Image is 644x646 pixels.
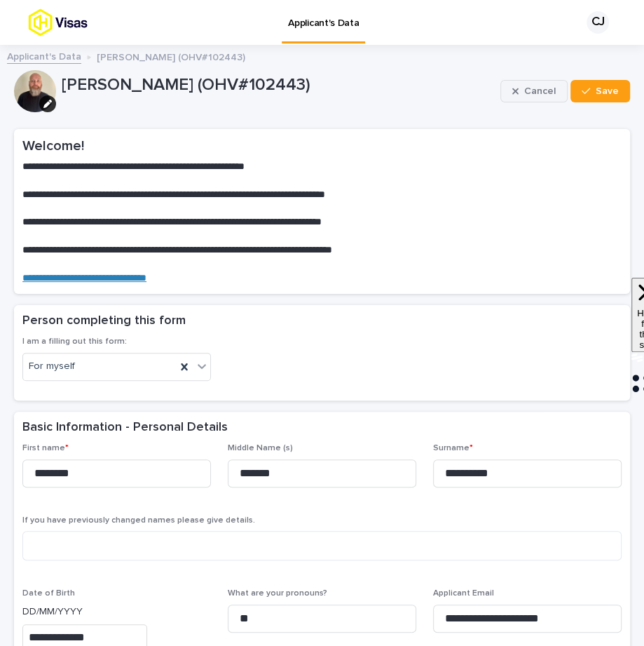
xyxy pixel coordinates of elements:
[500,80,568,102] button: Cancel
[228,444,293,452] span: Middle Name (s)
[22,589,75,598] span: Date of Birth
[570,80,630,102] button: Save
[29,359,75,374] span: For myself
[587,11,609,34] div: CJ
[228,589,327,598] span: What are your pronouns?
[97,48,245,64] p: [PERSON_NAME] (OHV#102443)
[596,86,619,96] span: Save
[62,75,495,95] p: [PERSON_NAME] (OHV#102443)
[22,605,211,619] p: DD/MM/YYYY
[28,8,137,36] img: tx8HrbJQv2PFQx4TXEq5
[22,137,622,154] h2: Welcome!
[22,314,186,329] h2: Person completing this form
[433,444,473,452] span: Surname
[524,86,556,96] span: Cancel
[22,516,255,525] span: If you have previously changed names please give details.
[22,444,69,452] span: First name
[433,589,494,598] span: Applicant Email
[7,48,81,64] a: Applicant's Data
[22,420,228,436] h2: Basic Information - Personal Details
[22,337,127,346] span: I am a filling out this form:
